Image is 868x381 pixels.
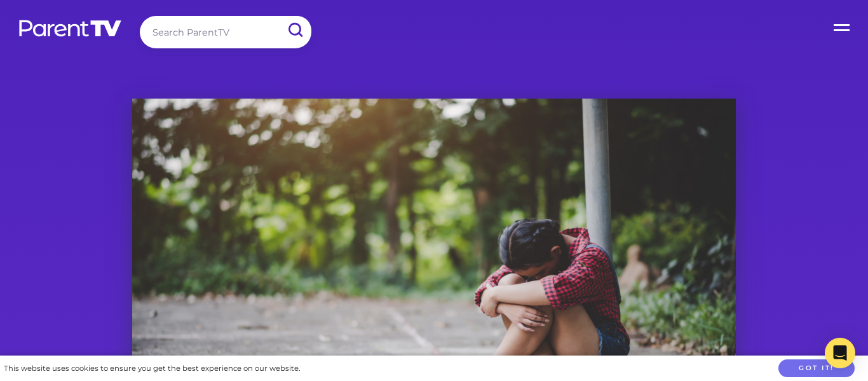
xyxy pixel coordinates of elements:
[278,16,311,45] input: Submit
[4,362,300,375] div: This website uses cookies to ensure you get the best experience on our website.
[778,359,855,378] button: Got it!
[825,338,855,368] div: Open Intercom Messenger
[140,16,311,48] input: Search ParentTV
[18,19,123,38] img: parenttv-logo-white.4c85aaf.svg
